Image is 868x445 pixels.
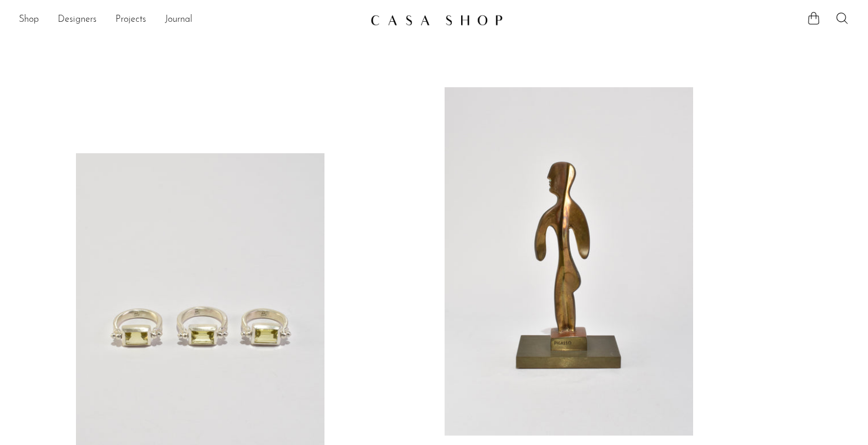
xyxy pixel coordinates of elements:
[58,12,97,28] a: Designers
[165,12,193,28] a: Journal
[115,12,146,28] a: Projects
[19,10,361,30] nav: Desktop navigation
[19,12,39,28] a: Shop
[19,10,361,30] ul: NEW HEADER MENU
